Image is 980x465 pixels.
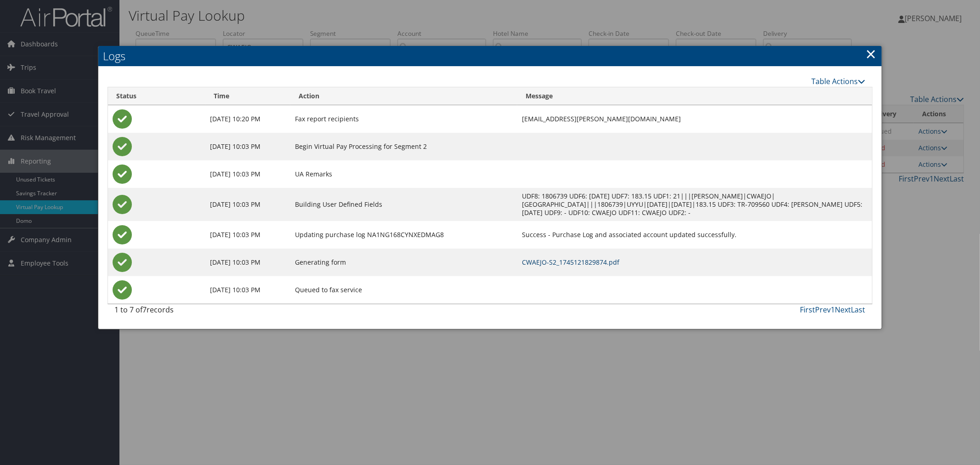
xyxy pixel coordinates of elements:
[290,160,517,188] td: UA Remarks
[108,87,205,105] th: Status: activate to sort column ascending
[517,87,872,105] th: Message: activate to sort column ascending
[114,304,292,320] div: 1 to 7 of records
[835,305,851,315] a: Next
[517,221,872,249] td: Success - Purchase Log and associated account updated successfully.
[517,105,872,133] td: [EMAIL_ADDRESS][PERSON_NAME][DOMAIN_NAME]
[816,305,831,315] a: Prev
[866,45,877,63] a: Close
[800,305,816,315] a: First
[812,76,866,86] a: Table Actions
[142,305,147,315] span: 7
[290,133,517,160] td: Begin Virtual Pay Processing for Segment 2
[205,276,290,304] td: [DATE] 10:03 PM
[205,160,290,188] td: [DATE] 10:03 PM
[205,249,290,276] td: [DATE] 10:03 PM
[205,133,290,160] td: [DATE] 10:03 PM
[290,249,517,276] td: Generating form
[290,105,517,133] td: Fax report recipients
[290,276,517,304] td: Queued to fax service
[98,46,881,66] h2: Logs
[290,221,517,249] td: Updating purchase log NA1NG168CYNXEDMAG8
[290,87,517,105] th: Action: activate to sort column ascending
[522,258,619,267] a: CWAEJO-S2_1745121829874.pdf
[205,188,290,221] td: [DATE] 10:03 PM
[851,305,866,315] a: Last
[517,188,872,221] td: UDF8: 1806739 UDF6: [DATE] UDF7: 183.15 UDF1: 21|||[PERSON_NAME]|CWAEJO|[GEOGRAPHIC_DATA]|||18067...
[205,221,290,249] td: [DATE] 10:03 PM
[831,305,835,315] a: 1
[290,188,517,221] td: Building User Defined Fields
[205,87,290,105] th: Time: activate to sort column ascending
[205,105,290,133] td: [DATE] 10:20 PM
